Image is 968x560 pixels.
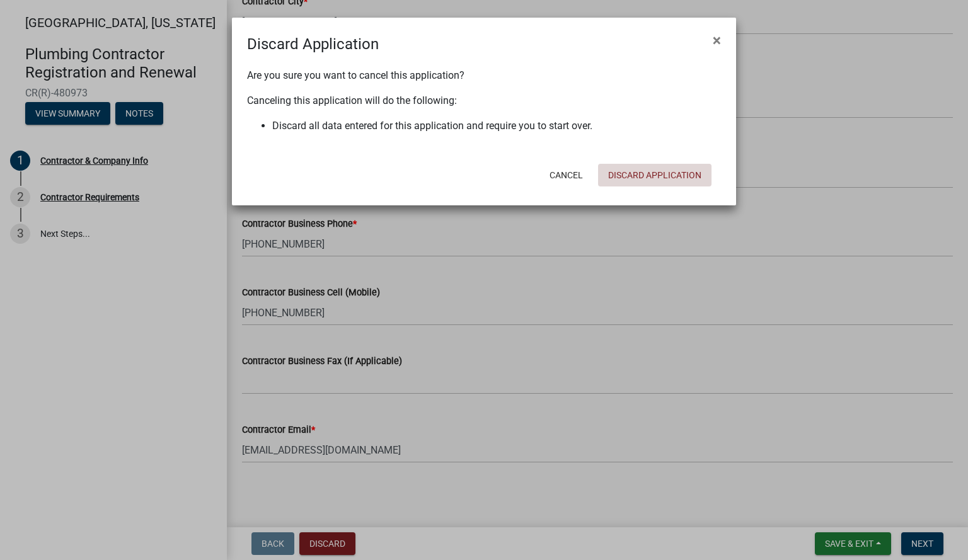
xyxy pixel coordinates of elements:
[272,118,721,134] li: Discard all data entered for this application and require you to start over.
[247,33,379,55] h4: Discard Application
[247,68,721,83] p: Are you sure you want to cancel this application?
[598,164,712,186] button: Discard Application
[539,164,593,186] button: Cancel
[703,23,731,58] button: Close
[247,93,721,108] p: Canceling this application will do the following:
[713,31,721,49] span: ×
